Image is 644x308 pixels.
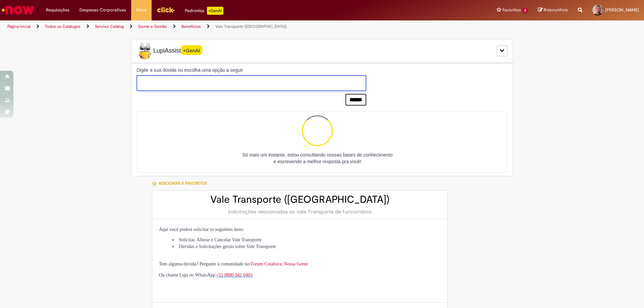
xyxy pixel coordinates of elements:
span: +GenAI [181,45,202,55]
span: Adicionar a Favoritos [159,181,207,186]
span: Requisições [46,7,69,13]
a: Página inicial [7,24,31,29]
a: Vale Transporte ([GEOGRAPHIC_DATA]) [215,24,287,29]
a: Forum Colabora: Nossa Gente [251,261,308,266]
a: Gente e Gestão [138,24,167,29]
span: +55 0800 042 0403 [216,272,252,278]
a: +55 0800 042 0403 [216,272,253,278]
span: LupiAssist [137,43,202,59]
div: Solicitações relacionadas ao Vale Transporte de funcionários [159,208,441,215]
span: Tem alguma dúvida? Pergunte à comunidade no: [159,261,308,266]
ul: Trilhas de página [5,20,424,33]
label: Digite a sua dúvida ou escolha uma opção a seguir [137,67,366,73]
img: click_logo_yellow_360x200.png [157,5,175,15]
a: Benefícios [181,24,201,29]
button: Adicionar a Favoritos [152,176,211,190]
p: +GenAi [207,7,223,15]
span: 2 [522,8,528,13]
span: Favoritos [502,7,521,13]
span: Rascunhos [544,7,568,13]
span: [PERSON_NAME] [605,7,639,13]
a: Rascunhos [538,7,568,13]
span: Ou chame Lupi no WhatsApp [159,272,215,278]
span: Despesas Corporativas [79,7,126,13]
h2: Vale Transporte ([GEOGRAPHIC_DATA]) [159,194,441,205]
li: Dúvidas e Solicitações gerais sobre Vale Transporte [172,243,441,250]
img: Lupi [137,43,153,59]
a: Service Catalog [95,24,124,29]
span: More [136,7,147,13]
div: Padroniza [185,7,223,15]
div: LupiLupiAssist+GenAI [131,39,513,63]
p: Só mais um instante, estou consultando nossas bases de conhecimento e escrevendo a melhor respost... [141,151,494,165]
li: Solicitar, Alterar e Cancelar Vale Transporte [172,237,441,243]
span: Aqui você poderá solicitar os seguintes itens: [159,227,244,232]
img: ServiceNow [1,3,35,17]
a: Todos os Catálogos [45,24,80,29]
